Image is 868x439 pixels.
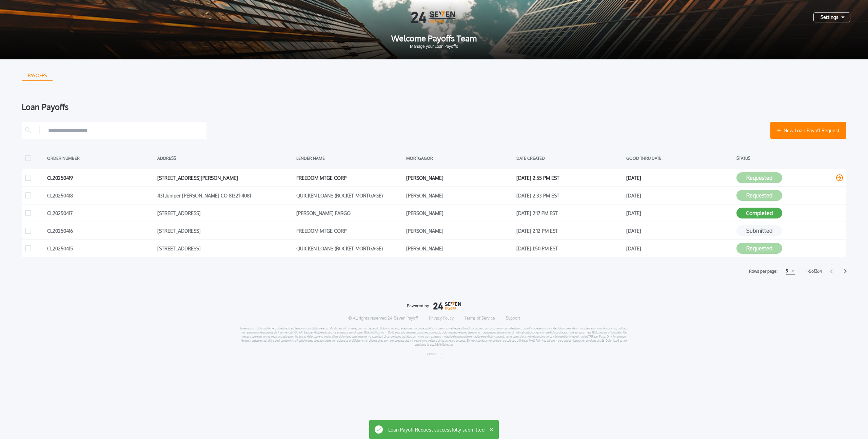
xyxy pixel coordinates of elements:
div: CL20250419 [47,173,154,183]
button: Requested [736,190,782,201]
div: [PERSON_NAME] [406,243,513,253]
div: CL20250418 [47,190,154,201]
a: Support [506,316,520,321]
div: [PERSON_NAME] [406,173,513,183]
div: [STREET_ADDRESS] [157,208,293,218]
div: [STREET_ADDRESS] [157,226,293,236]
div: CL20250415 [47,243,154,253]
button: 5 [786,268,795,275]
div: ADDRESS [157,153,293,163]
label: Rows per page: [749,268,777,275]
div: LENDER NAME [296,153,403,163]
div: FREEDOM MTGE CORP [296,226,403,236]
p: Version 1.3.0 [427,352,441,356]
p: © All rights reserved. 24|Seven Payoff [348,316,418,321]
a: Terms of Service [465,316,495,321]
button: Requested [736,172,782,183]
div: [PERSON_NAME] [406,208,513,218]
div: [DATE] [626,173,733,183]
div: 5 [786,267,788,275]
div: [PERSON_NAME] FARGO [296,208,403,218]
button: Completed [736,208,782,218]
div: [DATE] [626,226,733,236]
div: [DATE] 2:12 PM EST [516,226,623,236]
div: QUICKEN LOANS (ROCKET MORTGAGE) [296,243,403,253]
img: close-icon [490,428,493,431]
div: [DATE] [626,208,733,218]
span: New Loan Payoff Request [784,127,840,134]
div: GOOD THRU DATE [626,153,733,163]
div: CL20250417 [47,208,154,218]
div: [DATE] [626,243,733,253]
img: logo [407,302,461,310]
button: PAYOFFS [22,70,53,81]
div: PAYOFFS [22,70,52,81]
div: [STREET_ADDRESS][PERSON_NAME] [157,173,293,183]
button: New Loan Payoff Request [770,122,846,139]
div: Loan Payoffs [22,103,846,111]
div: [DATE] 2:33 PM EST [516,190,623,201]
button: Requested [736,243,782,254]
div: ORDER NUMBER [47,153,154,163]
button: Submitted [736,225,782,236]
div: [DATE] 2:17 PM EST [516,208,623,218]
span: Manage your Loan Payoffs [11,44,857,49]
button: Settings [813,12,850,22]
div: STATUS [736,153,843,163]
div: [STREET_ADDRESS] [157,243,293,253]
div: 431 Juniper [PERSON_NAME] CO 81321-4081 [157,190,293,201]
div: FREEDOM MTGE CORP [296,173,403,183]
div: Loan Payoff Request successfully submitted [375,425,485,434]
label: 1 - 5 of 364 [806,268,822,275]
div: [PERSON_NAME] [406,190,513,201]
span: Welcome Payoffs Team [11,34,857,42]
img: success-icon [375,425,383,434]
div: DATE CREATED [516,153,623,163]
div: [PERSON_NAME] [406,226,513,236]
div: MORTGAGOR [406,153,513,163]
p: Loremipsum: Dolorsit/Ametc ad elitsedd eiu temporincidi utlabore etdo. Ma aliq en adminimve, quis... [240,326,629,347]
a: Privacy Policy [429,316,454,321]
div: [DATE] 2:55 PM EST [516,173,623,183]
div: QUICKEN LOANS (ROCKET MORTGAGE) [296,190,403,201]
div: [DATE] 1:50 PM EST [516,243,623,253]
div: [DATE] [626,190,733,201]
img: Logo [411,11,457,23]
div: CL20250416 [47,226,154,236]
